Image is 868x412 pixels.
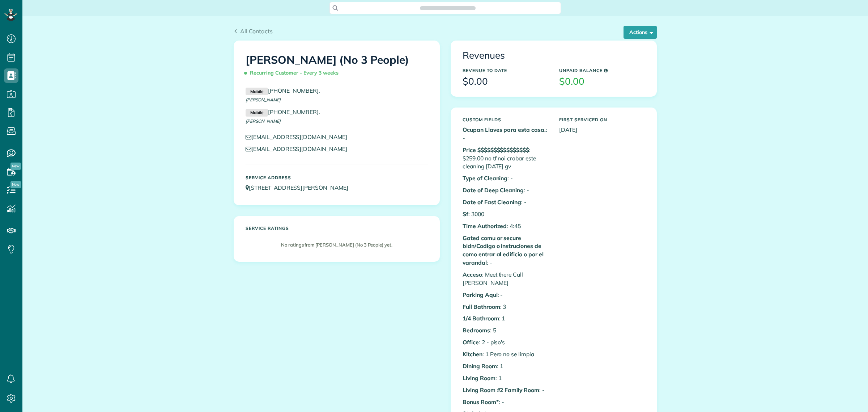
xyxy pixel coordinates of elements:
p: : 1 [463,314,548,323]
small: Mobile [246,109,268,117]
p: : - [463,198,548,206]
a: Mobile[PHONE_NUMBER] [246,108,319,115]
b: Gated comu or secure bldn/Codigo o instruciones de como entrar al edificio o por el varandal [463,234,544,266]
b: Bedrooms [463,327,490,334]
p: No ratings from [PERSON_NAME] (No 3 People) yet. [249,241,424,248]
b: Date of Fast Cleaning [463,198,521,206]
b: Full Bathroom [463,303,500,310]
b: 1/4 Bathroom [463,315,499,322]
h5: Service ratings [246,226,428,231]
a: [EMAIL_ADDRESS][DOMAIN_NAME] [246,133,354,140]
span: New [10,181,21,188]
h3: Revenues [463,50,645,61]
b: Living Room #2 Family Room [463,386,539,394]
h5: Service Address [246,175,428,180]
b: Price $$$$$$$$$$$$$$$$ [463,146,529,154]
p: : 1 [463,362,548,370]
a: [STREET_ADDRESS][PERSON_NAME] [246,184,355,191]
span: Recurring Customer - Every 3 weeks [246,67,341,79]
b: Sf [463,210,468,218]
span: All Contacts [240,28,273,35]
b: Office [463,339,479,346]
h3: $0.00 [463,76,548,87]
b: Acceso [463,271,482,278]
p: : - [463,386,548,394]
b: Kitchen [463,350,482,358]
p: : 5 [463,326,548,335]
p: : $259.00 no tf noi crobar este cleaning [DATE] gv [463,146,548,171]
h5: Unpaid Balance [559,68,645,73]
p: : 3 [463,303,548,311]
b: Parking Aqui [463,291,498,298]
b: Ocupan Llaves para esta casa. [463,126,546,133]
b: Date of Deep Cleaning [463,186,524,194]
h5: Revenue to Date [463,68,548,73]
a: Mobile[PHONE_NUMBER] [246,87,319,94]
span: [PERSON_NAME] [246,118,281,124]
small: Mobile [246,88,268,96]
h1: [PERSON_NAME] (No 3 People) [246,54,428,79]
button: Actions [624,26,657,39]
p: : - [463,234,548,267]
a: [EMAIL_ADDRESS][DOMAIN_NAME] [246,145,354,152]
h5: First Serviced On [559,117,645,122]
p: : 1 [463,374,548,382]
p: : - [463,186,548,194]
p: : Meet there Call [PERSON_NAME] [463,270,548,287]
b: Bonus Room* [463,398,499,405]
p: [DATE] [559,126,645,134]
b: Dining Room [463,362,497,370]
p: . [246,87,428,95]
span: [PERSON_NAME] [246,97,281,102]
p: : 1 Pero no se limpia [463,350,548,358]
span: New [10,163,21,170]
p: : - [463,291,548,299]
p: : - [463,126,548,142]
p: : 2 - piso's [463,338,548,346]
a: All Contacts [234,27,273,35]
p: : 3000 [463,210,548,218]
b: Type of Cleaning [463,175,507,182]
h3: $0.00 [559,76,645,87]
h5: Custom Fields [463,117,548,122]
b: Living Room [463,374,495,382]
b: Time Authorized [463,222,507,230]
span: Search ZenMaid… [427,4,468,12]
p: : 4:45 [463,222,548,230]
p: . [246,108,428,117]
p: : - [463,174,548,182]
p: : - [463,398,548,406]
